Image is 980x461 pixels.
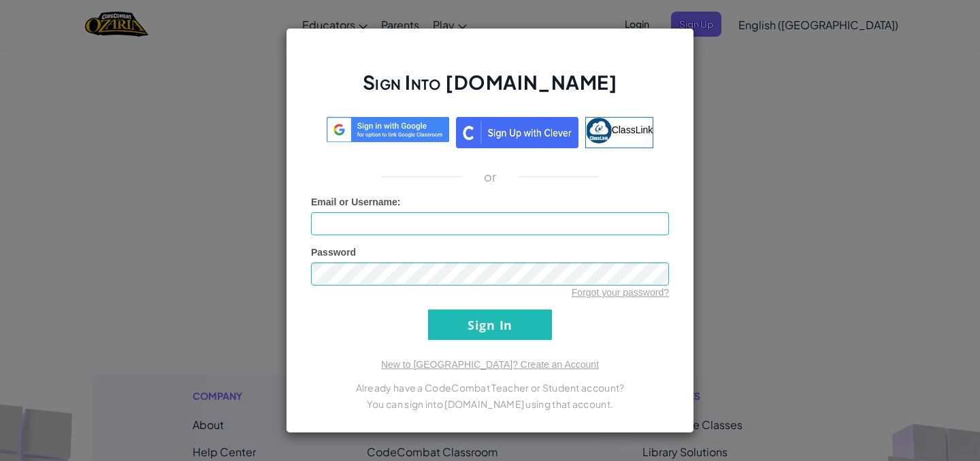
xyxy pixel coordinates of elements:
[612,124,653,135] span: ClassLink
[311,379,669,396] p: Already have a CodeCombat Teacher or Student account?
[311,195,401,209] label: :
[586,118,612,143] img: classlink-logo-small.png
[381,359,599,370] a: New to [GEOGRAPHIC_DATA]? Create an Account
[311,396,669,412] p: You can sign into [DOMAIN_NAME] using that account.
[327,117,449,142] img: log-in-google-sso.svg
[428,309,552,340] input: Sign In
[456,117,578,148] img: clever_sso_button@2x.png
[484,169,497,185] p: or
[311,69,669,109] h2: Sign Into [DOMAIN_NAME]
[572,287,669,298] a: Forgot your password?
[311,247,356,258] span: Password
[311,197,397,207] span: Email or Username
